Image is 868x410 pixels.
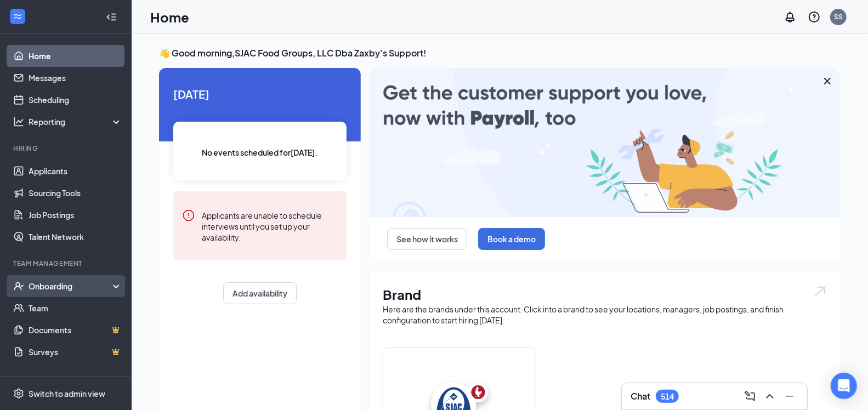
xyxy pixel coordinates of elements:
[821,75,834,88] svg: Cross
[29,388,105,399] div: Switch to admin view
[763,390,776,403] svg: ChevronUp
[29,182,122,204] a: Sourcing Tools
[631,390,650,402] h3: Chat
[387,228,467,250] button: See how it works
[150,8,189,26] h1: Home
[29,341,122,363] a: SurveysCrown
[182,209,195,222] svg: Error
[202,146,318,158] span: No events scheduled for [DATE] .
[761,388,779,405] button: ChevronUp
[383,285,827,304] h1: Brand
[173,86,347,102] span: [DATE]
[29,226,122,248] a: Talent Network
[29,116,123,127] div: Reporting
[13,281,24,292] svg: UserCheck
[661,392,674,401] div: 514
[29,67,122,89] a: Messages
[781,388,798,405] button: Minimize
[834,12,843,21] div: SS
[13,116,24,127] svg: Analysis
[29,319,122,341] a: DocumentsCrown
[202,209,338,243] div: Applicants are unable to schedule interviews until you set up your availability.
[831,373,857,399] div: Open Intercom Messenger
[813,285,827,298] img: open.6027fd2a22e1237b5b06.svg
[744,390,757,403] svg: ComposeMessage
[478,228,545,250] button: Book a demo
[13,144,120,153] div: Hiring
[13,388,24,399] svg: Settings
[29,281,113,292] div: Onboarding
[808,10,821,24] svg: QuestionInfo
[784,10,797,24] svg: Notifications
[12,11,23,22] svg: WorkstreamLogo
[106,12,117,22] svg: Collapse
[29,297,122,319] a: Team
[13,259,120,268] div: Team Management
[29,45,122,67] a: Home
[741,388,759,405] button: ComposeMessage
[159,47,841,59] h3: 👋 Good morning, SJAC Food Groups, LLC Dba Zaxby's Support !
[370,68,841,217] img: payroll-large.gif
[13,374,120,383] div: Payroll
[29,204,122,226] a: Job Postings
[223,282,297,304] button: Add availability
[29,89,122,111] a: Scheduling
[383,304,827,326] div: Here are the brands under this account. Click into a brand to see your locations, managers, job p...
[783,390,796,403] svg: Minimize
[29,160,122,182] a: Applicants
